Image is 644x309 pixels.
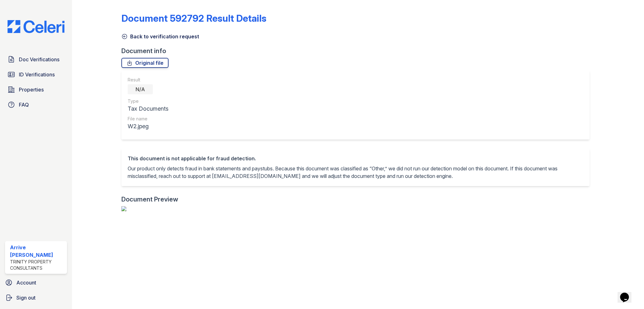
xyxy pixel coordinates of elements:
a: Doc Verifications [5,53,67,66]
iframe: chat widget [618,284,638,303]
div: Arrive [PERSON_NAME] [10,244,64,259]
div: This document is not applicable for fraud detection. [128,155,583,162]
a: FAQ [5,98,67,111]
a: Account [3,276,69,289]
div: Trinity Property Consultants [10,259,64,271]
img: CE_Logo_Blue-a8612792a0a2168367f1c8372b55b34899dd931a85d93a1a3d3e32e68fde9ad4.png [3,20,69,33]
span: Properties [19,86,44,93]
span: Doc Verifications [19,56,59,63]
span: ID Verifications [19,71,55,78]
span: Account [16,279,36,286]
a: Properties [5,83,67,96]
a: Back to verification request [121,33,199,40]
a: ID Verifications [5,68,67,81]
div: W2.jpeg [128,122,169,131]
div: N/A [128,84,153,94]
p: Our product only detects fraud in bank statements and paystubs. Because this document was classif... [128,165,583,180]
div: Result [128,77,169,83]
span: Sign out [16,294,36,301]
div: Tax Documents [128,104,169,113]
div: Document info [121,47,594,55]
div: Type [128,98,169,104]
div: Document Preview [121,195,178,204]
a: Sign out [3,291,69,304]
span: FAQ [19,101,29,108]
a: Document 592792 Result Details [121,13,266,24]
div: File name [128,116,169,122]
a: Original file [121,58,169,68]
